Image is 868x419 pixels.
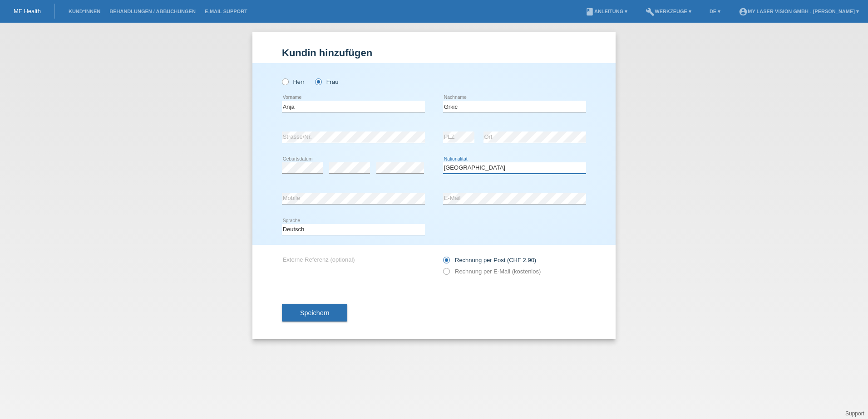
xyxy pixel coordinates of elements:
label: Herr [282,78,305,85]
a: account_circleMy Laser Vision GmbH - [PERSON_NAME] ▾ [734,9,863,14]
label: Rechnung per E-Mail (kostenlos) [443,268,541,275]
a: E-Mail Support [200,9,252,14]
a: DE ▾ [705,9,725,14]
i: book [585,7,594,16]
input: Herr [282,78,288,84]
label: Frau [315,78,338,85]
i: build [646,7,655,16]
a: buildWerkzeuge ▾ [641,9,696,14]
a: Kund*innen [64,9,105,14]
a: bookAnleitung ▾ [581,9,632,14]
a: Behandlungen / Abbuchungen [105,9,200,14]
input: Rechnung per Post (CHF 2.90) [443,257,449,268]
span: Speichern [300,309,329,317]
input: Frau [315,78,321,84]
h1: Kundin hinzufügen [282,47,586,58]
label: Rechnung per Post (CHF 2.90) [443,257,536,263]
input: Rechnung per E-Mail (kostenlos) [443,268,449,279]
a: Support [845,410,864,417]
i: account_circle [739,7,748,16]
button: Speichern [282,304,347,322]
a: MF Health [14,8,41,15]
